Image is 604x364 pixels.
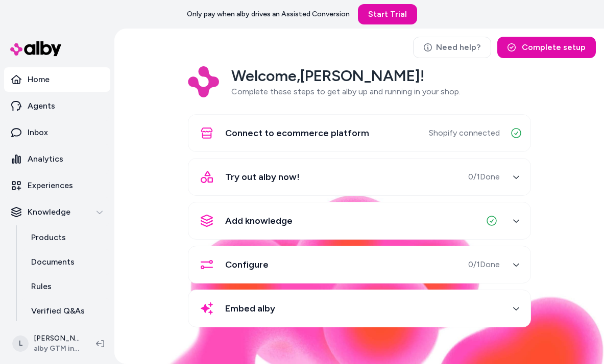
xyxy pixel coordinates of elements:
[4,173,110,198] a: Experiences
[34,333,80,344] p: [PERSON_NAME]
[231,87,461,96] span: Complete these steps to get alby up and running in your shop.
[231,66,461,86] h2: Welcome, [PERSON_NAME] !
[28,73,50,86] p: Home
[225,126,369,140] span: Connect to ecommerce platform
[28,206,70,218] p: Knowledge
[195,252,524,277] button: Configure0/1Done
[21,250,110,274] a: Documents
[31,231,66,244] p: Products
[28,126,48,139] p: Inbox
[195,165,524,189] button: Try out alby now!0/1Done
[429,127,500,139] span: Shopify connected
[28,100,55,112] p: Agents
[4,147,110,171] a: Analytics
[497,37,596,58] button: Complete setup
[468,171,500,183] span: 0 / 1 Done
[4,94,110,118] a: Agents
[31,256,75,268] p: Documents
[4,120,110,145] a: Inbox
[21,225,110,250] a: Products
[31,305,85,317] p: Verified Q&As
[114,194,604,364] img: alby Bubble
[28,153,63,165] p: Analytics
[195,209,524,233] button: Add knowledge
[21,299,110,323] a: Verified Q&As
[12,335,29,352] span: L
[195,121,524,145] button: Connect to ecommerce platformShopify connected
[225,257,269,272] span: Configure
[358,4,417,24] a: Start Trial
[225,214,293,228] span: Add knowledge
[195,296,524,321] button: Embed alby
[187,9,350,19] p: Only pay when alby drives an Assisted Conversion
[225,301,275,316] span: Embed alby
[413,37,491,58] a: Need help?
[31,280,52,293] p: Rules
[21,274,110,299] a: Rules
[28,179,73,192] p: Experiences
[188,66,219,97] img: Logo
[4,67,110,92] a: Home
[6,327,88,360] button: L[PERSON_NAME]alby GTM internal
[4,200,110,224] button: Knowledge
[225,170,300,184] span: Try out alby now!
[468,258,500,271] span: 0 / 1 Done
[10,41,61,56] img: alby Logo
[34,344,80,354] span: alby GTM internal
